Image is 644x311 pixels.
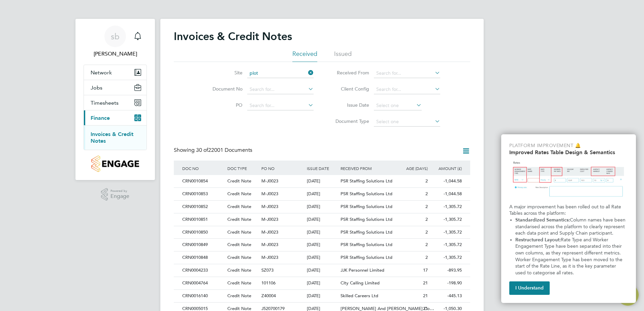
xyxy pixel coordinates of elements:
[181,239,226,251] div: CRN0010849
[305,226,339,239] div: [DATE]
[84,26,147,58] a: Go to account details
[515,217,570,223] strong: Standardized Semantics:
[181,201,226,213] div: CRN0010852
[227,204,251,209] span: Credit Note
[174,30,292,43] h2: Invoices & Credit Notes
[429,277,463,289] div: -198.90
[84,50,147,58] span: sophie butterfield
[84,155,147,172] a: Go to home page
[429,251,463,264] div: -1,305.72
[423,267,428,273] span: 17
[330,102,369,108] label: Issue Date
[423,280,428,286] span: 21
[181,277,226,289] div: CRN0004764
[515,237,561,243] strong: Restructured Layout:
[227,242,251,247] span: Credit Note
[227,267,251,273] span: Credit Note
[174,147,254,154] div: Showing
[330,118,369,124] label: Document Type
[181,226,226,239] div: CRN0010850
[515,217,627,236] span: Column names have been standarised across the platform to clearly represent each data point and S...
[196,147,208,153] span: 30 of
[341,254,392,260] span: PSR Staffing Solutions Ltd
[91,131,133,144] a: Invoices & Credit Notes
[305,239,339,251] div: [DATE]
[341,229,392,235] span: PSR Staffing Solutions Ltd
[227,254,251,260] span: Credit Note
[181,264,226,277] div: CRN0004233
[91,155,139,172] img: countryside-properties-logo-retina.png
[204,70,243,76] label: Site
[341,293,378,299] span: Skilled Careers Ltd
[425,204,428,209] span: 2
[509,158,628,201] img: Updated Rates Table Design & Semantics
[261,216,278,222] span: M-J0023
[226,161,260,176] div: DOC TYPE
[509,204,628,217] p: A major improvement has been rolled out to all Rate Tables across the platform:
[110,188,129,194] span: Powered by
[261,242,278,247] span: M-J0023
[75,19,155,180] nav: Main navigation
[305,277,339,289] div: [DATE]
[227,178,251,184] span: Credit Note
[429,290,463,302] div: -445.13
[425,229,428,235] span: 2
[181,251,226,264] div: CRN0010848
[509,142,628,149] p: Platform Improvement 🔔
[247,69,314,78] input: Search for...
[227,191,251,197] span: Credit Note
[429,226,463,239] div: -1,305.72
[305,201,339,213] div: [DATE]
[501,134,636,303] div: Improved Rate Table Semantics
[429,161,463,176] div: AMOUNT (£)
[423,293,428,299] span: 21
[181,188,226,200] div: CRN0010853
[181,213,226,226] div: CRN0010851
[227,216,251,222] span: Credit Note
[429,264,463,277] div: -893.95
[305,290,339,302] div: [DATE]
[339,161,395,176] div: RECEIVED FROM
[341,178,392,184] span: PSR Staffing Solutions Ltd
[429,188,463,200] div: -1,044.58
[374,101,422,110] input: Select one
[425,191,428,197] span: 2
[425,242,428,247] span: 2
[227,229,251,235] span: Credit Note
[110,194,129,199] span: Engage
[111,32,120,41] span: sb
[261,204,278,209] span: M-J0023
[425,178,428,184] span: 2
[509,149,628,155] h2: Improved Rates Table Design & Semantics
[227,280,251,286] span: Credit Note
[204,102,243,108] label: PO
[341,267,384,273] span: JJK Personnel Limited
[305,161,339,176] div: ISSUE DATE
[305,213,339,226] div: [DATE]
[330,86,369,92] label: Client Config
[509,281,550,295] button: I Understand
[429,213,463,226] div: -1,305.72
[374,117,440,127] input: Select one
[395,161,429,176] div: AGE (DAYS)
[91,84,102,91] span: Jobs
[261,267,273,273] span: SZ073
[227,293,251,299] span: Credit Note
[261,191,278,197] span: M-J0023
[247,101,314,110] input: Search for...
[341,242,392,247] span: PSR Staffing Solutions Ltd
[305,188,339,200] div: [DATE]
[425,254,428,260] span: 2
[261,178,278,184] span: M-J0023
[261,229,278,235] span: M-J0023
[181,290,226,302] div: CRN0016140
[204,86,243,92] label: Document No
[425,216,428,222] span: 2
[305,175,339,187] div: [DATE]
[374,85,440,94] input: Search for...
[305,251,339,264] div: [DATE]
[305,264,339,277] div: [DATE]
[341,204,392,209] span: PSR Staffing Solutions Ltd
[91,69,112,76] span: Network
[341,280,380,286] span: City Calling Limited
